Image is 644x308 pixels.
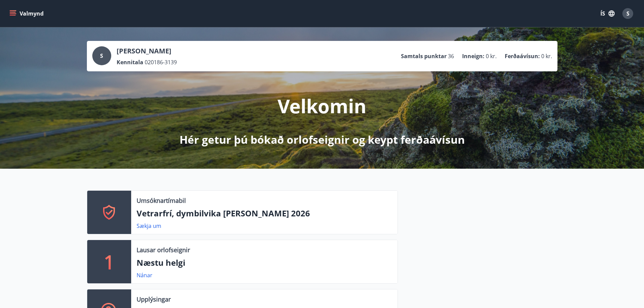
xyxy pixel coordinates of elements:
[137,245,190,254] p: Lausar orlofseignir
[117,46,177,56] p: [PERSON_NAME]
[462,52,484,60] p: Inneign :
[137,208,392,219] p: Vetrarfrí, dymbilvika [PERSON_NAME] 2026
[137,196,186,205] p: Umsóknartímabil
[8,7,46,20] button: menu
[597,7,618,20] button: ÍS
[505,52,540,60] p: Ferðaávísun :
[620,5,636,22] button: S
[104,249,115,275] p: 1
[401,52,447,60] p: Samtals punktar
[626,10,629,17] span: S
[486,52,497,60] span: 0 kr.
[145,58,177,66] span: 020186-3139
[448,52,454,60] span: 36
[541,52,552,60] span: 0 kr.
[117,58,143,66] p: Kennitala
[137,222,161,230] a: Sækja um
[137,257,392,268] p: Næstu helgi
[137,271,152,279] a: Nánar
[180,132,465,147] p: Hér getur þú bókað orlofseignir og keypt ferðaávísun
[278,93,366,119] p: Velkomin
[100,52,103,60] span: S
[137,295,171,304] p: Upplýsingar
